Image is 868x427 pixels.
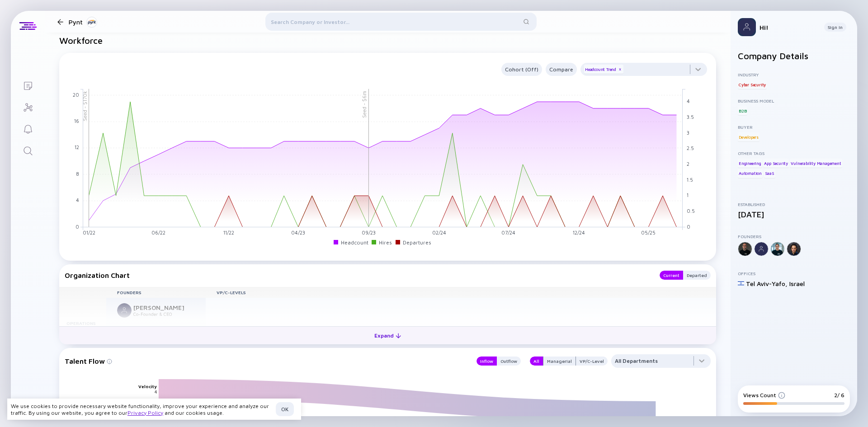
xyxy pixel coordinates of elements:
[73,92,79,98] tspan: 20
[497,357,521,366] button: Outflow
[738,202,850,207] div: Established
[738,80,767,89] div: Cyber Security
[155,389,157,394] text: 4
[362,230,376,235] tspan: 09/23
[476,357,497,366] button: Inflow
[687,98,690,104] tspan: 4
[790,159,842,168] div: Vulnerability Management
[69,16,97,28] div: Pynt
[75,144,79,150] tspan: 12
[763,159,789,168] div: App Security
[738,124,850,130] div: Buyer
[11,403,272,416] div: We use cookies to provide necessary website functionality, improve your experience and analyze ou...
[738,98,850,103] div: Business Model
[291,230,305,235] tspan: 04/23
[660,271,683,280] button: Current
[687,130,689,136] tspan: 3
[738,169,763,178] div: Automation
[501,64,542,75] div: Cohort (Off)
[65,354,467,368] div: Talent Flow
[738,18,756,36] img: Profile Picture
[83,230,95,235] tspan: 01/22
[687,114,694,120] tspan: 3.5
[151,230,165,235] tspan: 06/22
[59,35,716,46] h2: Workforce
[641,230,656,235] tspan: 05/25
[138,384,157,389] text: Velocity
[65,271,651,280] div: Organization Chart
[501,230,515,235] tspan: 07/24
[738,280,744,286] img: Israel Flag
[738,106,747,115] div: B2B
[76,171,79,177] tspan: 8
[276,402,294,416] button: OK
[576,357,608,366] button: VP/C-Level
[543,357,576,366] div: Managerial
[617,67,623,72] div: x
[743,392,785,399] div: Views Count
[764,169,775,178] div: SaaS
[746,280,788,287] div: Tel Aviv-Yafo ,
[74,118,79,124] tspan: 16
[738,234,850,239] div: Founders
[687,192,689,198] tspan: 1
[738,159,762,168] div: Engineering
[738,51,850,61] h2: Company Details
[738,210,850,219] div: [DATE]
[432,230,446,235] tspan: 02/24
[11,139,45,161] a: Search
[546,64,577,75] div: Compare
[11,74,45,96] a: Lists
[738,72,850,77] div: Industry
[573,230,585,235] tspan: 12/24
[543,357,576,366] button: Managerial
[687,161,689,167] tspan: 2
[824,23,846,32] button: Sign In
[59,326,716,344] button: Expand
[759,23,817,31] div: Hi!
[738,132,759,141] div: Developers
[501,63,542,76] button: Cohort (Off)
[76,197,79,203] tspan: 4
[530,357,543,366] button: All
[75,223,79,229] tspan: 0
[834,392,844,399] div: 2/ 6
[11,96,45,117] a: Investor Map
[738,271,850,276] div: Offices
[687,223,690,229] tspan: 0
[546,63,577,76] button: Compare
[658,416,668,421] text: Pynt
[11,117,45,139] a: Reminders
[687,145,694,151] tspan: 2.5
[687,208,695,214] tspan: 0.5
[683,271,711,280] button: Departed
[738,150,850,156] div: Other Tags
[223,230,234,235] tspan: 11/22
[687,176,693,182] tspan: 1.5
[369,328,406,343] div: Expand
[789,280,805,287] div: Israel
[127,409,163,416] a: Privacy Policy
[584,65,623,74] div: Headcount Trend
